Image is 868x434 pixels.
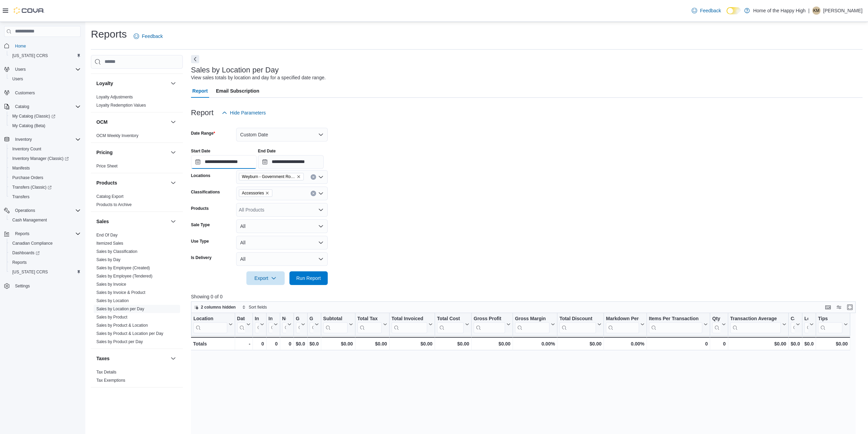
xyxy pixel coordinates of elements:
[10,239,55,247] a: Canadian Compliance
[191,66,279,74] h3: Sales by Location per Day
[15,137,32,142] span: Inventory
[96,64,113,69] a: Transfers
[216,84,259,98] span: Email Subscription
[242,190,264,196] span: Accessories
[258,148,276,154] label: End Date
[169,118,177,126] button: OCM
[191,55,199,63] button: Next
[309,315,318,333] button: Gross Sales
[96,290,145,295] span: Sales by Invoice & Product
[649,315,703,322] div: Items Per Transaction
[96,241,123,246] span: Itemized Sales
[96,194,123,199] span: Catalog Export
[96,266,150,270] a: Sales by Employee (Created)
[15,231,29,236] span: Reports
[727,14,727,15] span: Dark Mode
[10,174,46,182] a: Purchase Orders
[791,340,800,348] div: $0.00
[12,135,81,144] span: Inventory
[246,271,285,285] button: Export
[10,52,51,60] a: [US_STATE] CCRS
[804,315,814,333] button: Loyalty Redemptions
[12,53,48,58] span: [US_STATE] CCRS
[649,340,708,348] div: 0
[559,315,601,333] button: Total Discount
[649,315,703,333] div: Items Per Transaction
[268,340,277,348] div: 0
[96,149,168,156] button: Pricing
[10,164,81,172] span: Manifests
[12,89,81,97] span: Customers
[7,74,83,84] button: Users
[12,65,28,73] button: Users
[10,258,29,267] a: Reports
[249,304,267,310] span: Sort fields
[357,315,387,333] button: Total Tax
[10,75,26,83] a: Users
[91,162,183,173] div: Pricing
[96,290,145,295] a: Sales by Invoice & Product
[7,215,83,225] button: Cash Management
[192,84,208,98] span: Report
[606,315,644,333] button: Markdown Percent
[10,193,32,201] a: Transfers
[255,340,264,348] div: 0
[12,103,32,111] button: Catalog
[236,252,328,266] button: All
[191,255,212,260] label: Is Delivery
[311,174,316,180] button: Clear input
[282,315,286,322] div: Net Sold
[191,303,239,311] button: 2 columns hidden
[391,340,432,348] div: $0.00
[12,76,23,82] span: Users
[818,315,842,322] div: Tips
[391,315,427,333] div: Total Invoiced
[96,370,117,375] a: Tax Details
[559,340,601,348] div: $0.00
[219,106,269,120] button: Hide Parameters
[10,239,81,247] span: Canadian Compliance
[309,340,318,348] div: $0.00
[193,315,227,333] div: Location
[14,7,44,14] img: Cova
[10,249,81,257] span: Dashboards
[191,189,220,195] label: Classifications
[474,315,511,333] button: Gross Profit
[12,194,29,200] span: Transfers
[10,112,81,120] span: My Catalog (Classic)
[96,331,163,336] a: Sales by Product & Location per Day
[96,119,168,125] button: OCM
[201,304,236,310] span: 2 columns hidden
[835,303,843,311] button: Display options
[96,265,150,271] span: Sales by Employee (Created)
[96,282,126,287] span: Sales by Invoice
[12,103,81,111] span: Catalog
[255,315,258,333] div: Invoices Sold
[96,323,148,328] a: Sales by Product & Location
[96,119,108,125] h3: OCM
[169,354,177,363] button: Taxes
[96,331,163,336] span: Sales by Product & Location per Day
[96,298,129,303] a: Sales by Location
[96,103,146,108] a: Loyalty Redemption Values
[813,6,819,15] span: KM
[10,268,51,276] a: [US_STATE] CCRS
[515,340,555,348] div: 0.00%
[12,206,38,215] button: Operations
[91,27,127,41] h1: Reports
[296,315,299,322] div: Gift Cards
[191,206,209,211] label: Products
[1,229,83,239] button: Reports
[712,315,720,322] div: Qty Per Transaction
[15,90,35,96] span: Customers
[649,315,708,333] button: Items Per Transaction
[7,173,83,182] button: Purchase Orders
[296,315,299,333] div: Gift Card Sales
[700,7,721,14] span: Feedback
[12,123,45,128] span: My Catalog (Beta)
[96,307,144,311] a: Sales by Location per Day
[96,164,118,168] a: Price Sheet
[7,51,83,60] button: [US_STATE] CCRS
[824,303,832,311] button: Keyboard shortcuts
